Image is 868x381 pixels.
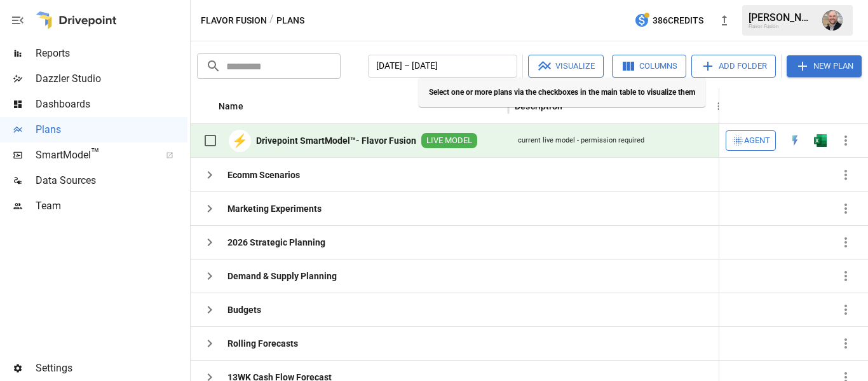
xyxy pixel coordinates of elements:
[653,13,703,29] span: 386 Credits
[201,13,267,29] button: Flavor Fusion
[36,198,187,214] span: Team
[36,122,187,137] span: Plans
[518,135,644,146] div: current live model - permission required
[787,55,862,77] button: New Plan
[245,97,262,115] button: Sort
[789,134,801,147] div: Open in Quick Edit
[421,135,477,147] span: LIVE MODEL
[429,88,695,97] b: Select one or more plans via the checkboxes in the main table to visualize them
[36,148,152,163] span: SmartModel
[691,55,776,78] button: Add Folder
[710,97,728,115] button: Description column menu
[269,13,274,29] div: /
[227,202,322,215] b: Marketing Experiments
[814,134,827,147] img: excel-icon.76473adf.svg
[368,55,517,78] button: [DATE] – [DATE]
[36,97,187,112] span: Dashboards
[749,11,815,24] div: [PERSON_NAME]
[227,303,261,316] b: Budgets
[528,55,604,78] button: Visualize
[822,10,843,31] img: Dustin Jacobson
[227,169,300,181] b: Ecomm Scenarios
[36,173,187,188] span: Data Sources
[227,337,298,350] b: Rolling Forecasts
[36,46,187,61] span: Reports
[749,24,815,29] div: Flavor Fusion
[841,97,858,115] button: Sort
[612,55,686,78] button: Columns
[744,134,770,148] span: Agent
[229,130,251,152] div: ⚡
[219,101,243,111] div: Name
[814,134,827,147] div: Open in Excel
[91,146,100,162] span: ™
[227,236,325,249] b: 2026 Strategic Planning
[712,8,737,33] button: New version available, click to update!
[36,361,187,376] span: Settings
[815,3,850,38] button: Dustin Jacobson
[629,9,709,32] button: 386Credits
[36,71,187,87] span: Dazzler Studio
[227,270,337,282] b: Demand & Supply Planning
[726,130,776,151] button: Agent
[256,134,416,147] b: Drivepoint SmartModel™- Flavor Fusion
[789,134,801,147] img: quick-edit-flash.b8aec18c.svg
